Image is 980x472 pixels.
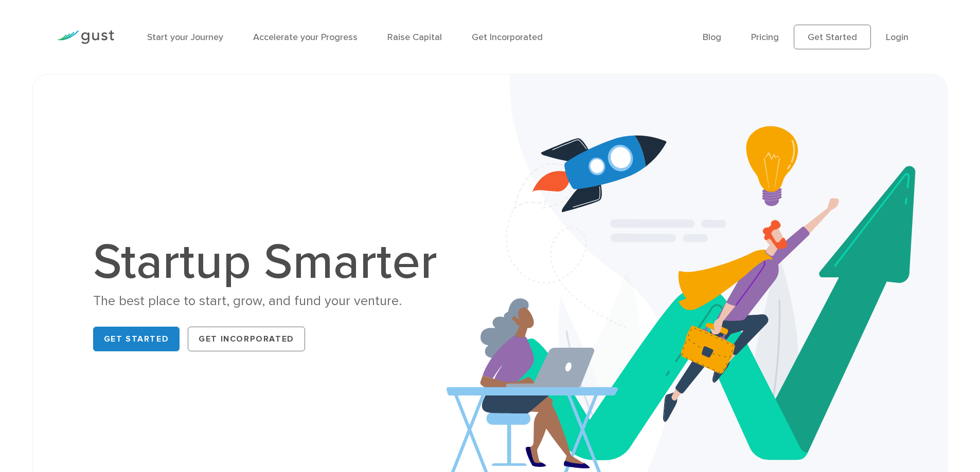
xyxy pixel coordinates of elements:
[794,25,871,49] a: Get Started
[93,238,448,287] h1: Startup Smarter
[751,32,779,43] a: Pricing
[387,32,442,43] a: Raise Capital
[253,32,358,43] a: Accelerate your Progress
[93,292,448,310] div: The best place to start, grow, and fund your venture.
[703,32,721,43] a: Blog
[188,327,305,351] a: Get Incorporated
[472,32,543,43] a: Get Incorporated
[57,30,114,44] img: Gust Logo
[886,32,908,43] a: Login
[93,327,180,351] a: Get Started
[147,32,223,43] a: Start your Journey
